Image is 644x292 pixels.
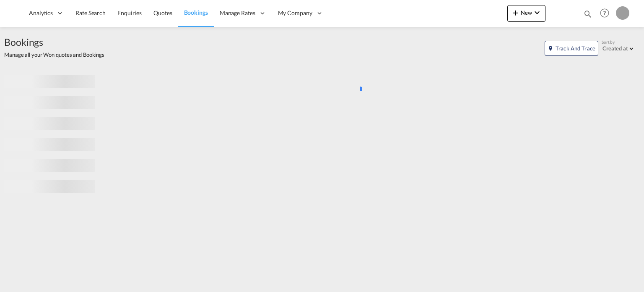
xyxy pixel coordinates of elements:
span: Analytics [29,9,53,17]
div: Created at [602,45,628,52]
button: icon-plus 400-fgNewicon-chevron-down [507,5,545,22]
span: Bookings [4,35,104,49]
div: icon-magnify [583,9,592,22]
span: Rate Search [75,9,106,16]
button: icon-map-markerTrack and Trace [545,41,598,56]
span: Manage all your Won quotes and Bookings [4,51,104,58]
span: Quotes [153,9,172,16]
span: Help [597,6,612,20]
span: My Company [278,9,312,17]
md-icon: icon-magnify [583,9,592,18]
md-icon: icon-chevron-down [532,8,542,18]
span: Bookings [184,9,208,16]
md-icon: icon-map-marker [548,45,553,51]
md-icon: icon-plus 400-fg [511,8,521,18]
div: Help [597,6,616,21]
span: Manage Rates [220,9,255,17]
span: Sort by [602,39,615,45]
span: New [511,9,542,16]
span: Enquiries [117,9,142,16]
